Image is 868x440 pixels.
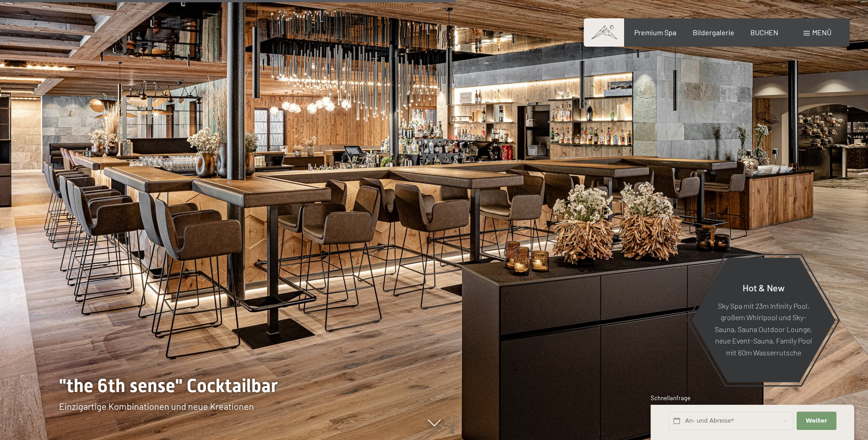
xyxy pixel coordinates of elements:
span: Weiter [806,417,827,425]
span: Schnellanfrage [651,394,690,402]
button: Weiter [797,412,836,430]
span: Menü [812,28,831,37]
a: Hot & New Sky Spa mit 23m Infinity Pool, großem Whirlpool und Sky-Sauna, Sauna Outdoor Lounge, ne... [691,257,836,383]
span: Hot & New [743,282,785,293]
p: Sky Spa mit 23m Infinity Pool, großem Whirlpool und Sky-Sauna, Sauna Outdoor Lounge, neue Event-S... [714,300,813,358]
a: BUCHEN [750,28,778,37]
a: Bildergalerie [693,28,734,37]
a: Premium Spa [634,28,676,37]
